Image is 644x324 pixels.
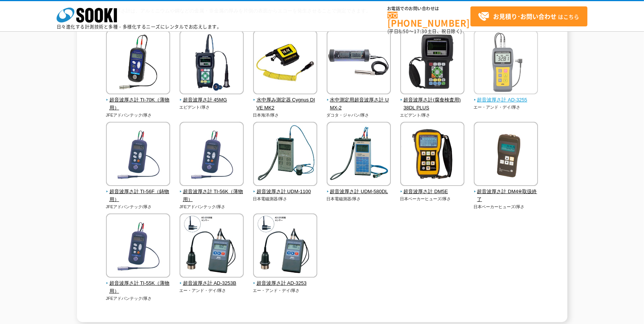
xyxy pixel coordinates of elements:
a: 超音波厚さ計 45MG [180,89,244,104]
p: JFEアドバンテック/厚さ [106,295,171,302]
p: ダコタ・ジャパン/厚さ [327,112,391,118]
img: 超音波厚さ計 DM5E [400,122,464,188]
p: エビデント/厚さ [400,112,465,118]
p: エビデント/厚さ [180,104,244,111]
p: 日々進化する計測技術と多種・多様化するニーズにレンタルでお応えします。 [57,25,222,29]
span: 超音波厚さ計 AD-3253B [180,279,244,287]
p: エー・アンド・デイ/厚さ [180,287,244,294]
span: 超音波厚さ計 UDM-1100 [253,188,318,196]
p: JFEアドバンテック/厚さ [180,204,244,210]
a: 超音波厚さ計 AD-3253B [180,272,244,287]
p: 日本ベーカーヒューズ/厚さ [474,204,538,210]
span: 超音波厚さ計 TI-56F（鋳物用） [106,188,171,204]
span: 8:50 [399,28,409,35]
span: 超音波厚さ計 45MG [180,96,244,104]
a: 水中厚み測定器 Cygnus DIVE MK2 [253,89,318,112]
img: 超音波厚さ計(腐食検査用) 38DL PLUS [400,30,464,96]
span: 超音波厚さ計(腐食検査用) 38DL PLUS [400,96,465,112]
img: 水中測定用超音波厚さ計 UMX-2 [327,30,391,96]
img: 超音波厚さ計 AD-3253B [180,213,244,279]
img: 超音波厚さ計 TI-56F（鋳物用） [106,122,170,188]
span: はこちら [478,11,579,22]
strong: お見積り･お問い合わせ [493,12,556,21]
img: 超音波厚さ計 UDM-580DL [327,122,391,188]
a: お見積り･お問い合わせはこちら [470,6,587,26]
img: 超音波厚さ計 TI-56K（薄物用） [180,122,244,188]
a: 超音波厚さ計 TI-56F（鋳物用） [106,181,171,203]
img: 水中厚み測定器 Cygnus DIVE MK2 [253,30,317,96]
span: 水中厚み測定器 Cygnus DIVE MK2 [253,96,318,112]
p: 日本ベーカーヒューズ/厚さ [400,196,465,202]
a: 超音波厚さ計 TI-55K（薄物用） [106,272,171,295]
a: 超音波厚さ計 TI-70K（薄物用） [106,89,171,112]
p: エー・アンド・デイ/厚さ [474,104,538,111]
span: 超音波厚さ計 UDM-580DL [327,188,391,196]
a: 水中測定用超音波厚さ計 UMX-2 [327,89,391,112]
a: 超音波厚さ計 AD-3253 [253,272,318,287]
p: エー・アンド・デイ/厚さ [253,287,318,294]
img: 超音波厚さ計 UDM-1100 [253,122,317,188]
img: 超音波厚さ計 45MG [180,30,244,96]
p: JFEアドバンテック/厚さ [106,112,171,118]
img: 超音波厚さ計 TI-55K（薄物用） [106,213,170,279]
span: 超音波厚さ計 AD-3255 [474,96,538,104]
img: 超音波厚さ計 DM4※取扱終了 [474,122,538,188]
span: 超音波厚さ計 TI-56K（薄物用） [180,188,244,204]
a: 超音波厚さ計 AD-3255 [474,89,538,104]
span: 超音波厚さ計 DM5E [400,188,465,196]
img: 超音波厚さ計 TI-70K（薄物用） [106,30,170,96]
p: JFEアドバンテック/厚さ [106,204,171,210]
span: 超音波厚さ計 DM4※取扱終了 [474,188,538,204]
span: 超音波厚さ計 AD-3253 [253,279,318,287]
img: 超音波厚さ計 AD-3255 [474,30,538,96]
span: 超音波厚さ計 TI-55K（薄物用） [106,279,171,295]
a: 超音波厚さ計 TI-56K（薄物用） [180,181,244,203]
p: 日本海洋/厚さ [253,112,318,118]
span: お電話でのお問い合わせは [387,6,470,11]
span: 超音波厚さ計 TI-70K（薄物用） [106,96,171,112]
span: 17:30 [414,28,427,35]
img: 超音波厚さ計 AD-3253 [253,213,317,279]
a: 超音波厚さ計 UDM-580DL [327,181,391,196]
a: 超音波厚さ計 UDM-1100 [253,181,318,196]
p: 日本電磁測器/厚さ [253,196,318,202]
a: 超音波厚さ計 DM4※取扱終了 [474,181,538,203]
span: 水中測定用超音波厚さ計 UMX-2 [327,96,391,112]
a: [PHONE_NUMBER] [387,12,470,27]
a: 超音波厚さ計 DM5E [400,181,465,196]
p: 日本電磁測器/厚さ [327,196,391,202]
span: (平日 ～ 土日、祝日除く) [387,28,462,35]
a: 超音波厚さ計(腐食検査用) 38DL PLUS [400,89,465,112]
